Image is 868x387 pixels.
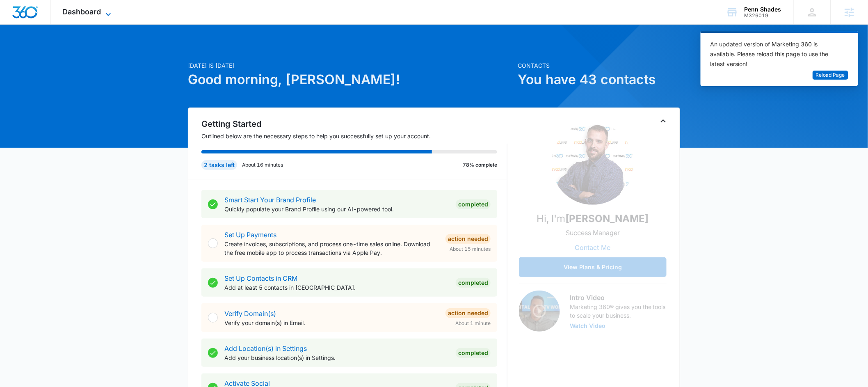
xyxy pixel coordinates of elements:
[745,6,781,13] div: account name
[224,318,439,327] p: Verify your domain(s) in Email.
[224,205,449,213] p: Quickly populate your Brand Profile using our AI-powered tool.
[224,309,276,318] a: Verify Domain(s)
[658,116,668,126] button: Toggle Collapse
[570,323,605,329] button: Watch Video
[445,308,491,318] div: Action Needed
[745,13,781,18] div: account id
[224,274,297,282] a: Set Up Contacts in CRM
[188,61,513,70] p: [DATE] is [DATE]
[224,283,449,292] p: Add at least 5 contacts in [GEOGRAPHIC_DATA].
[456,348,491,358] div: Completed
[224,231,276,239] a: Set Up Payments
[201,118,507,130] h2: Getting Started
[242,161,283,169] p: About 16 minutes
[455,320,491,327] span: About 1 minute
[518,70,680,89] h1: You have 43 contacts
[567,238,619,257] button: Contact Me
[456,199,491,209] div: Completed
[519,291,560,332] img: Intro Video
[456,278,491,288] div: Completed
[224,196,316,204] a: Smart Start Your Brand Profile
[463,161,497,169] p: 78% complete
[813,71,848,80] button: Reload Page
[63,7,101,16] span: Dashboard
[188,70,513,89] h1: Good morning, [PERSON_NAME]!
[552,123,634,205] img: Dustin Bethel
[537,211,649,226] p: Hi, I'm
[566,213,649,224] strong: [PERSON_NAME]
[450,245,491,253] span: About 15 minutes
[445,234,491,244] div: Action Needed
[570,302,667,320] p: Marketing 360® gives you the tools to scale your business.
[566,228,620,238] p: Success Manager
[201,160,237,170] div: 2 tasks left
[519,257,667,277] button: View Plans & Pricing
[816,71,845,79] span: Reload Page
[570,293,667,302] h3: Intro Video
[224,344,307,353] a: Add Location(s) in Settings
[710,39,838,69] div: An updated version of Marketing 360 is available. Please reload this page to use the latest version!
[224,240,439,257] p: Create invoices, subscriptions, and process one-time sales online. Download the free mobile app t...
[224,353,449,362] p: Add your business location(s) in Settings.
[201,132,507,140] p: Outlined below are the necessary steps to help you successfully set up your account.
[518,61,680,70] p: Contacts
